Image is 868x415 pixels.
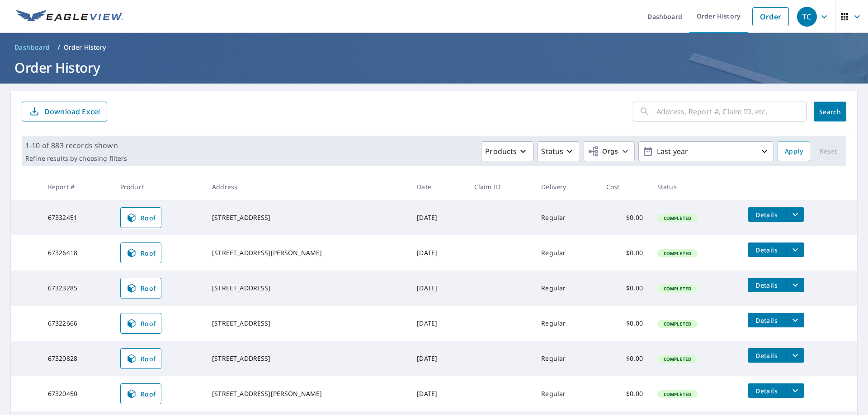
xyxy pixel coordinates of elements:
span: Roof [126,247,156,258]
a: Roof [120,383,162,404]
a: Dashboard [11,40,54,55]
td: 67332451 [41,200,113,235]
button: Download Excel [22,102,107,121]
p: Download Excel [44,107,100,117]
button: filesDropdownBtn-67323285 [786,278,804,292]
input: Address, Report #, Claim ID, etc. [656,99,807,124]
a: Roof [120,348,162,369]
button: Search [814,102,846,121]
span: Completed [658,285,697,292]
p: Last year [653,144,759,159]
span: Roof [126,318,156,329]
span: Details [753,351,780,360]
button: detailsBtn-67322666 [748,313,786,327]
td: [DATE] [410,270,467,306]
td: 67320450 [41,376,113,411]
span: Roof [126,388,156,399]
td: [DATE] [410,200,467,235]
th: Address [205,173,410,200]
span: Completed [658,391,697,397]
th: Delivery [534,173,599,200]
th: Claim ID [467,173,534,200]
div: [STREET_ADDRESS] [212,319,402,328]
td: 67323285 [41,270,113,306]
div: [STREET_ADDRESS][PERSON_NAME] [212,389,402,398]
span: Roof [126,212,156,223]
span: Search [821,107,839,116]
button: detailsBtn-67320828 [748,348,786,363]
span: Details [753,246,780,254]
td: $0.00 [599,235,650,270]
button: detailsBtn-67320450 [748,383,786,398]
span: Roof [126,353,156,364]
td: Regular [534,270,599,306]
span: Completed [658,250,697,256]
div: [STREET_ADDRESS][PERSON_NAME] [212,248,402,257]
button: filesDropdownBtn-67320828 [786,348,804,363]
td: $0.00 [599,341,650,376]
li: / [57,42,60,53]
td: 67320828 [41,341,113,376]
button: filesDropdownBtn-67326418 [786,242,804,257]
img: EV Logo [16,10,123,23]
th: Product [113,173,205,200]
button: Products [481,141,533,161]
span: Details [753,316,780,325]
td: [DATE] [410,235,467,270]
button: filesDropdownBtn-67332451 [786,207,804,222]
td: $0.00 [599,200,650,235]
div: TC [797,7,817,27]
span: Orgs [588,146,618,157]
span: Completed [658,321,697,327]
span: Apply [785,146,803,157]
td: $0.00 [599,376,650,411]
td: [DATE] [410,376,467,411]
th: Cost [599,173,650,200]
button: Orgs [584,141,635,161]
td: $0.00 [599,270,650,306]
button: Last year [638,141,774,161]
button: detailsBtn-67323285 [748,278,786,292]
th: Report # [41,173,113,200]
span: Roof [126,283,156,294]
span: Details [753,210,780,219]
td: Regular [534,306,599,341]
td: Regular [534,200,599,235]
h1: Order History [11,58,857,77]
a: Roof [120,207,162,228]
td: [DATE] [410,306,467,341]
p: Order History [64,43,106,52]
a: Order [752,7,789,26]
button: filesDropdownBtn-67320450 [786,383,804,398]
span: Details [753,281,780,289]
button: detailsBtn-67326418 [748,242,786,257]
p: Refine results by choosing filters [25,154,127,163]
span: Dashboard [14,43,50,52]
button: filesDropdownBtn-67322666 [786,313,804,327]
span: Details [753,387,780,395]
td: 67326418 [41,235,113,270]
nav: breadcrumb [11,40,857,55]
a: Roof [120,313,162,334]
span: Completed [658,215,697,221]
th: Status [650,173,741,200]
p: Status [541,146,563,157]
th: Date [410,173,467,200]
button: Status [537,141,580,161]
button: detailsBtn-67332451 [748,207,786,222]
div: [STREET_ADDRESS] [212,354,402,363]
span: Completed [658,356,697,362]
p: 1-10 of 883 records shown [25,140,127,151]
a: Roof [120,278,162,298]
td: 67322666 [41,306,113,341]
div: [STREET_ADDRESS] [212,284,402,293]
p: Products [485,146,517,157]
button: Apply [778,141,810,161]
a: Roof [120,242,162,263]
td: Regular [534,376,599,411]
td: $0.00 [599,306,650,341]
td: Regular [534,341,599,376]
td: [DATE] [410,341,467,376]
td: Regular [534,235,599,270]
div: [STREET_ADDRESS] [212,213,402,222]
